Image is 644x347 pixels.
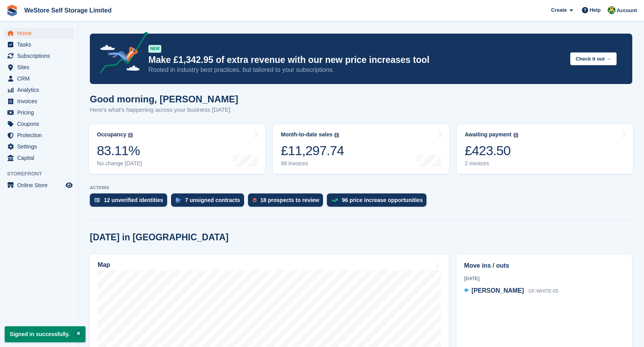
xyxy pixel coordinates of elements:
a: 18 prospects to review [248,193,327,211]
a: menu [4,107,74,118]
span: CRM [17,73,64,84]
div: NEW [148,45,161,53]
span: GF-WHITE-05 [528,288,558,294]
p: Here's what's happening across your business [DATE] [90,106,238,114]
a: Occupancy 83.11% No change [DATE] [89,124,265,174]
a: 7 unsigned contracts [171,193,248,211]
img: icon-info-grey-7440780725fd019a000dd9b08b2336e03edf1995a4989e88bcd33f0948082b44.svg [514,133,518,138]
a: menu [4,118,74,129]
p: Rooted in industry best practices, but tailored to your subscriptions. [148,66,564,74]
a: menu [4,141,74,152]
a: menu [4,73,74,84]
span: Capital [17,152,64,163]
a: menu [4,84,74,95]
div: Occupancy [97,131,126,138]
a: 12 unverified identities [90,193,171,211]
a: menu [4,130,74,141]
img: icon-info-grey-7440780725fd019a000dd9b08b2336e03edf1995a4989e88bcd33f0948082b44.svg [334,133,339,138]
div: 7 unsigned contracts [185,197,240,203]
div: No change [DATE] [97,160,142,167]
a: Awaiting payment £423.50 2 invoices [457,124,633,174]
div: 2 invoices [465,160,518,167]
h2: Map [98,261,110,268]
a: menu [4,50,74,61]
span: Create [551,6,567,14]
span: Tasks [17,39,64,50]
img: icon-info-grey-7440780725fd019a000dd9b08b2336e03edf1995a4989e88bcd33f0948082b44.svg [128,133,133,138]
span: Pricing [17,107,64,118]
h2: Move ins / outs [464,261,625,270]
a: Month-to-date sales £11,297.74 99 invoices [273,124,449,174]
div: 18 prospects to review [260,197,319,203]
img: verify_identity-adf6edd0f0f0b5bbfe63781bf79b02c33cf7c696d77639b501bdc392416b5a36.svg [95,198,100,202]
a: menu [4,39,74,50]
p: ACTIONS [90,185,632,190]
a: menu [4,96,74,107]
div: 12 unverified identities [104,197,163,203]
div: Awaiting payment [465,131,512,138]
div: [DATE] [464,275,625,282]
a: menu [4,62,74,73]
span: Invoices [17,96,64,107]
p: Make £1,342.95 of extra revenue with our new price increases tool [148,54,564,66]
p: Signed in successfully. [5,326,86,342]
span: Protection [17,130,64,141]
img: price_increase_opportunities-93ffe204e8149a01c8c9dc8f82e8f89637d9d84a8eef4429ea346261dce0b2c0.svg [332,199,338,202]
span: Online Store [17,180,64,191]
a: Preview store [64,181,74,190]
a: menu [4,152,74,163]
div: Month-to-date sales [281,131,332,138]
a: WeStore Self Storage Limited [21,4,115,17]
span: [PERSON_NAME] [471,287,524,294]
span: Account [617,7,637,14]
span: Sites [17,62,64,73]
span: Analytics [17,84,64,95]
div: 96 price increase opportunities [342,197,423,203]
a: menu [4,180,74,191]
span: Help [590,6,601,14]
img: contract_signature_icon-13c848040528278c33f63329250d36e43548de30e8caae1d1a13099fd9432cc5.svg [176,198,181,202]
span: Storefront [7,170,78,178]
span: Coupons [17,118,64,129]
span: Subscriptions [17,50,64,61]
div: 99 invoices [281,160,344,167]
img: stora-icon-8386f47178a22dfd0bd8f6a31ec36ba5ce8667c1dd55bd0f319d3a0aa187defe.svg [6,5,18,16]
h2: [DATE] in [GEOGRAPHIC_DATA] [90,232,228,243]
a: 96 price increase opportunities [327,193,430,211]
img: price-adjustments-announcement-icon-8257ccfd72463d97f412b2fc003d46551f7dbcb40ab6d574587a9cd5c0d94... [93,32,148,76]
div: £11,297.74 [281,143,344,159]
div: 83.11% [97,143,142,159]
a: menu [4,28,74,39]
img: prospect-51fa495bee0391a8d652442698ab0144808aea92771e9ea1ae160a38d050c398.svg [253,198,257,202]
div: £423.50 [465,143,518,159]
span: Home [17,28,64,39]
h1: Good morning, [PERSON_NAME] [90,94,238,104]
img: James Buffoni [608,6,615,14]
span: Settings [17,141,64,152]
button: Check it out → [570,52,617,65]
a: [PERSON_NAME] GF-WHITE-05 [464,286,558,296]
